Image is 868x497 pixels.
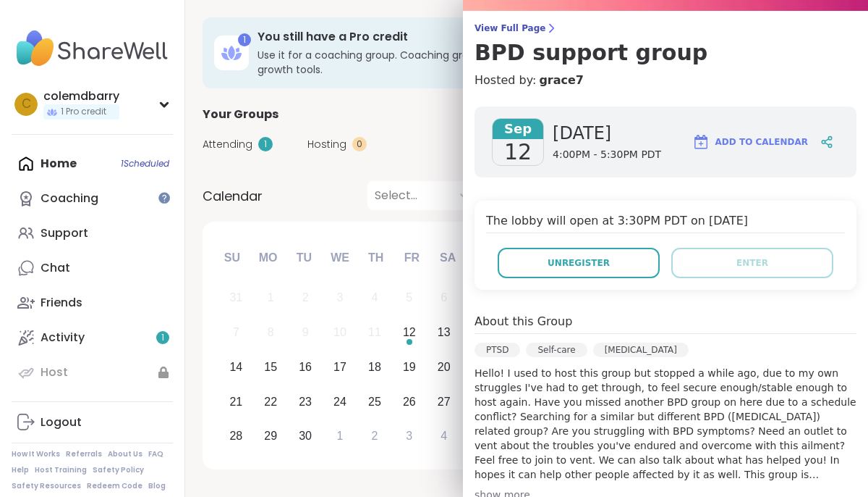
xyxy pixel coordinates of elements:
[325,282,356,313] div: Not available Wednesday, September 3rd, 2025
[41,414,82,430] div: Logout
[203,186,263,206] span: Calendar
[333,322,346,342] div: 10
[299,392,312,412] div: 23
[352,137,367,151] div: 0
[238,33,251,46] div: 1
[307,137,346,152] span: Hosting
[333,357,346,377] div: 17
[41,260,70,276] div: Chat
[216,241,248,273] div: Su
[686,125,814,159] button: Add to Calendar
[475,343,520,357] div: PTSD
[498,248,660,278] button: Unregister
[337,288,344,307] div: 3
[406,288,412,307] div: 5
[290,317,321,348] div: Not available Tuesday, September 9th, 2025
[288,241,320,273] div: Tu
[428,317,459,348] div: Choose Saturday, September 13th, 2025
[12,465,29,475] a: Help
[428,351,459,383] div: Choose Saturday, September 20th, 2025
[229,426,242,446] div: 28
[268,288,274,307] div: 1
[299,357,312,377] div: 16
[475,22,856,34] span: View Full Page
[504,139,532,165] span: 12
[493,119,543,139] span: Sep
[35,465,87,475] a: Host Training
[41,191,98,206] div: Coaching
[229,357,242,377] div: 14
[553,122,661,145] span: [DATE]
[359,386,391,417] div: Choose Thursday, September 25th, 2025
[264,357,277,377] div: 15
[12,481,81,491] a: Safety Resources
[41,364,68,380] div: Host
[671,248,833,278] button: Enter
[158,192,170,204] iframe: Spotlight
[475,313,572,330] h4: About this Group
[325,421,356,452] div: Choose Wednesday, October 1st, 2025
[66,449,102,459] a: Referrals
[526,343,587,357] div: Self-care
[148,449,163,459] a: FAQ
[553,148,661,162] span: 4:00PM - 5:30PM PDT
[302,322,309,342] div: 9
[290,421,321,452] div: Choose Tuesday, September 30th, 2025
[264,426,277,446] div: 29
[41,225,88,241] div: Support
[333,392,346,412] div: 24
[371,288,378,307] div: 4
[290,351,321,383] div: Choose Tuesday, September 16th, 2025
[428,421,459,452] div: Choose Saturday, October 4th, 2025
[539,72,584,89] a: grace7
[403,322,416,342] div: 12
[12,405,173,440] a: Logout
[393,386,425,417] div: Choose Friday, September 26th, 2025
[12,285,173,320] a: Friends
[93,465,144,475] a: Safety Policy
[393,351,425,383] div: Choose Friday, September 19th, 2025
[12,449,60,459] a: How It Works
[22,95,31,114] span: c
[258,29,678,45] h3: You still have a Pro credit
[255,386,286,417] div: Choose Monday, September 22nd, 2025
[359,421,391,452] div: Choose Thursday, October 2nd, 2025
[438,357,451,377] div: 20
[438,322,451,342] div: 13
[393,421,425,452] div: Choose Friday, October 3rd, 2025
[441,288,447,307] div: 6
[325,351,356,383] div: Choose Wednesday, September 17th, 2025
[229,392,242,412] div: 21
[325,386,356,417] div: Choose Wednesday, September 24th, 2025
[221,386,252,417] div: Choose Sunday, September 21st, 2025
[428,282,459,313] div: Not available Saturday, September 6th, 2025
[148,481,166,491] a: Blog
[233,322,239,342] div: 7
[252,241,284,273] div: Mo
[359,351,391,383] div: Choose Thursday, September 18th, 2025
[406,426,412,446] div: 3
[203,106,278,123] span: Your Groups
[12,355,173,390] a: Host
[396,241,427,273] div: Fr
[229,288,242,307] div: 31
[87,481,142,491] a: Redeem Code
[302,288,309,307] div: 2
[221,282,252,313] div: Not available Sunday, August 31st, 2025
[290,386,321,417] div: Choose Tuesday, September 23rd, 2025
[368,357,381,377] div: 18
[548,256,610,270] span: Unregister
[324,241,356,273] div: We
[299,426,312,446] div: 30
[325,317,356,348] div: Not available Wednesday, September 10th, 2025
[43,88,119,104] div: colemdbarry
[403,392,416,412] div: 26
[475,72,856,89] h4: Hosted by:
[12,216,173,251] a: Support
[359,282,391,313] div: Not available Thursday, September 4th, 2025
[221,421,252,452] div: Choose Sunday, September 28th, 2025
[264,392,277,412] div: 22
[441,426,447,446] div: 4
[41,330,85,346] div: Activity
[255,421,286,452] div: Choose Monday, September 29th, 2025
